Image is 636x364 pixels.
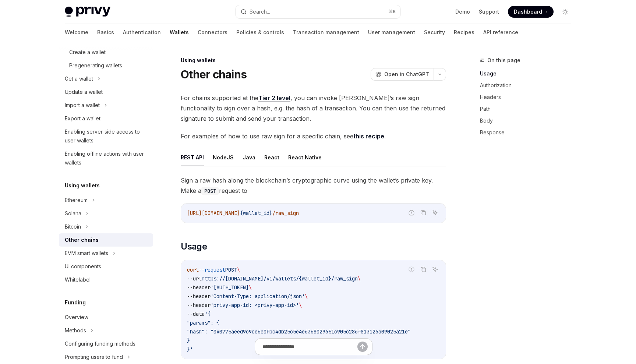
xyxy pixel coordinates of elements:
[480,79,577,91] a: Authorization
[480,103,577,115] a: Path
[508,6,554,18] a: Dashboard
[299,302,302,308] span: \
[250,7,270,16] div: Search...
[181,68,247,81] h1: Other chains
[187,266,199,273] span: curl
[407,208,416,218] button: Report incorrect code
[65,127,149,145] div: Enabling server-side access to user wallets
[357,342,368,352] button: Send message
[388,9,396,15] span: ⌘ K
[97,24,114,41] a: Basics
[293,24,359,41] a: Transaction management
[418,265,428,274] button: Copy the contents from the code block
[65,149,149,167] div: Enabling offline actions with user wallets
[559,6,571,18] button: Toggle dark mode
[181,149,204,166] button: REST API
[59,337,153,350] a: Configuring funding methods
[65,249,108,258] div: EVM smart wallets
[65,313,88,322] div: Overview
[211,293,305,300] span: 'Content-Type: application/json'
[454,24,474,41] a: Recipes
[430,208,440,218] button: Ask AI
[211,302,299,308] span: 'privy-app-id: <privy-app-id>'
[187,293,211,300] span: --header
[258,94,290,102] a: Tier 2 level
[65,209,81,218] div: Solana
[483,24,518,41] a: API reference
[418,208,428,218] button: Copy the contents from the code block
[59,273,153,286] a: Whitelabel
[430,265,440,274] button: Ask AI
[353,132,384,140] a: this recipe
[187,311,205,317] span: --data
[479,8,499,15] a: Support
[187,210,240,216] span: [URL][DOMAIN_NAME]
[240,210,272,216] span: {wallet_id}
[358,275,361,282] span: \
[65,339,135,348] div: Configuring funding methods
[65,74,93,83] div: Get a wallet
[59,125,153,147] a: Enabling server-side access to user wallets
[236,5,400,18] button: Search...⌘K
[187,284,211,291] span: --header
[243,149,255,166] button: Java
[59,260,153,273] a: UI components
[213,149,234,166] button: NodeJS
[384,71,429,78] span: Open in ChatGPT
[181,131,446,141] span: For examples of how to use raw sign for a specific chain, see .
[65,275,91,284] div: Whitelabel
[181,93,446,124] span: For chains supported at the , you can invoke [PERSON_NAME]’s raw sign functionality to sign over ...
[202,275,358,282] span: https://[DOMAIN_NAME]/v1/wallets/{wallet_id}/raw_sign
[65,196,88,205] div: Ethereum
[455,8,470,15] a: Demo
[65,326,86,335] div: Methods
[181,57,446,64] div: Using wallets
[181,241,207,252] span: Usage
[407,265,416,274] button: Report incorrect code
[187,302,211,308] span: --header
[123,24,161,41] a: Authentication
[65,298,86,307] h5: Funding
[187,328,411,335] span: "hash": "0x0775aeed9c9ce6e0fbc4db25c5e4e6368029651c905c286f813126a09025a21e"
[59,112,153,125] a: Export a wallet
[514,8,542,15] span: Dashboard
[305,293,308,300] span: \
[199,266,225,273] span: --request
[65,236,99,244] div: Other chains
[65,24,88,41] a: Welcome
[59,311,153,324] a: Overview
[65,262,101,271] div: UI components
[211,284,249,291] span: '[AUTH_TOKEN]
[480,127,577,138] a: Response
[65,88,103,96] div: Update a wallet
[59,59,153,72] a: Pregenerating wallets
[65,101,100,110] div: Import a wallet
[65,353,123,361] div: Prompting users to fund
[181,175,446,196] span: Sign a raw hash along the blockchain’s cryptographic curve using the wallet’s private key. Make a...
[368,24,415,41] a: User management
[236,24,284,41] a: Policies & controls
[480,91,577,103] a: Headers
[69,61,122,70] div: Pregenerating wallets
[187,275,202,282] span: --url
[480,68,577,79] a: Usage
[264,149,279,166] button: React
[249,284,252,291] span: \
[59,147,153,169] a: Enabling offline actions with user wallets
[65,222,81,231] div: Bitcoin
[237,266,240,273] span: \
[65,114,100,123] div: Export a wallet
[288,149,322,166] button: React Native
[65,7,110,17] img: light logo
[65,181,100,190] h5: Using wallets
[487,56,520,65] span: On this page
[424,24,445,41] a: Security
[187,319,219,326] span: "params": {
[272,210,299,216] span: /raw_sign
[198,24,227,41] a: Connectors
[59,85,153,99] a: Update a wallet
[59,233,153,247] a: Other chains
[170,24,189,41] a: Wallets
[371,68,434,81] button: Open in ChatGPT
[205,311,211,317] span: '{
